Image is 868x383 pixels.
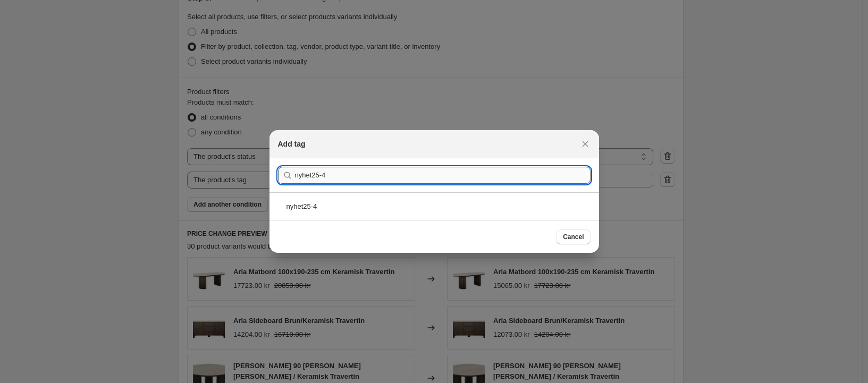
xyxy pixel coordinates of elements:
[557,229,590,244] button: Cancel
[295,167,591,184] input: Search tags
[563,233,584,241] span: Cancel
[278,139,306,149] h2: Add tag
[269,192,599,220] div: nyhet25-4
[578,137,593,151] button: Close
